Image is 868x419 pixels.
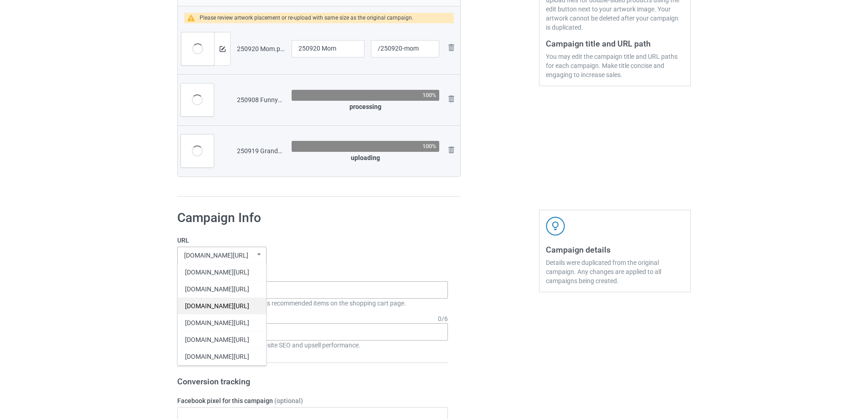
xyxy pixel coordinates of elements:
[178,365,266,382] div: [DOMAIN_NAME][URL]
[546,38,684,49] h3: Campaign title and URL path
[237,44,285,53] div: 250920 Mom.png
[237,146,285,155] div: 250919 Grandma1.png
[546,258,684,285] div: Details were duplicated from the original campaign. Any changes are applied to all campaigns bein...
[546,244,684,255] h3: Campaign details
[177,270,448,279] label: Storefront
[200,13,413,23] div: Please review artwork placement or re-upload with same size as the original campaign.
[177,376,448,387] h3: Conversion tracking
[438,314,448,323] div: 0 / 6
[178,314,266,331] div: [DOMAIN_NAME][URL]
[184,252,248,259] div: [DOMAIN_NAME][URL]
[178,331,266,348] div: [DOMAIN_NAME][URL]
[237,95,285,104] div: 250908 Funny1.png
[178,348,266,365] div: [DOMAIN_NAME][URL]
[422,92,437,98] div: 100%
[422,143,437,149] div: 100%
[178,280,266,297] div: [DOMAIN_NAME][URL]
[178,297,266,314] div: [DOMAIN_NAME][URL]
[177,396,448,405] label: Facebook pixel for this campaign
[446,145,457,155] img: svg+xml;base64,PD94bWwgdmVyc2lvbj0iMS4wIiBlbmNvZGluZz0iVVRGLTgiPz4KPHN2ZyB3aWR0aD0iMjhweCIgaGVpZ2...
[446,93,457,104] img: svg+xml;base64,PD94bWwgdmVyc2lvbj0iMS4wIiBlbmNvZGluZz0iVVRGLTgiPz4KPHN2ZyB3aWR0aD0iMjhweCIgaGVpZ2...
[177,299,448,308] div: Storefront items are displayed as recommended items on the shopping cart page.
[177,341,448,350] div: Add category tags for better on-site SEO and upsell performance.
[546,52,684,79] div: You may edit the campaign title and URL paths for each campaign. Make title concise and engaging ...
[177,236,448,245] label: URL
[292,153,439,162] div: uploading
[546,217,565,236] img: svg+xml;base64,PD94bWwgdmVyc2lvbj0iMS4wIiBlbmNvZGluZz0iVVRGLTgiPz4KPHN2ZyB3aWR0aD0iNDJweCIgaGVpZ2...
[292,102,439,111] div: processing
[220,46,226,52] img: svg+xml;base64,PD94bWwgdmVyc2lvbj0iMS4wIiBlbmNvZGluZz0iVVRGLTgiPz4KPHN2ZyB3aWR0aD0iMTRweCIgaGVpZ2...
[446,42,457,53] img: svg+xml;base64,PD94bWwgdmVyc2lvbj0iMS4wIiBlbmNvZGluZz0iVVRGLTgiPz4KPHN2ZyB3aWR0aD0iMjhweCIgaGVpZ2...
[187,15,200,21] img: warning
[177,210,448,226] h1: Campaign Info
[274,397,303,404] span: (optional)
[178,264,266,280] div: [DOMAIN_NAME][URL]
